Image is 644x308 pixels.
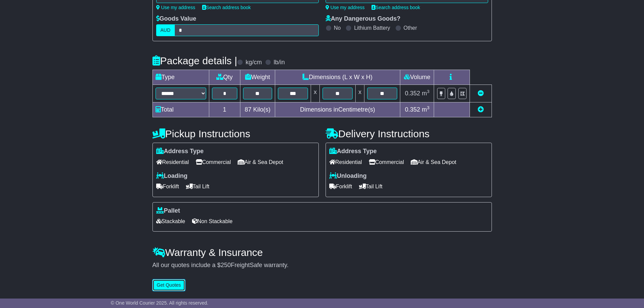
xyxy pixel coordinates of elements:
span: Air & Sea Depot [238,157,283,167]
td: Dimensions (L x W x H) [275,70,400,85]
span: 87 [245,106,252,113]
td: Dimensions in Centimetre(s) [275,102,400,117]
td: Qty [209,70,240,85]
span: Residential [329,157,362,167]
label: Lithium Battery [354,25,390,31]
sup: 3 [427,105,430,110]
span: Forklift [329,181,352,192]
span: © One World Courier 2025. All rights reserved. [111,300,209,306]
td: x [311,85,319,102]
span: Commercial [196,157,231,167]
label: Address Type [329,148,377,155]
label: Any Dangerous Goods? [326,15,401,23]
span: 250 [221,262,231,268]
td: x [356,85,364,102]
label: kg/cm [245,59,262,66]
h4: Package details | [152,55,237,66]
h4: Warranty & Insurance [152,247,492,258]
span: 0.352 [405,106,420,113]
sup: 3 [427,89,430,94]
div: All our quotes include a $ FreightSafe warranty. [152,262,492,269]
label: Goods Value [156,15,196,23]
td: 1 [209,102,240,117]
span: Commercial [369,157,404,167]
label: Other [404,25,417,31]
a: Search address book [372,5,420,10]
span: 0.352 [405,90,420,97]
span: Stackable [156,216,185,227]
a: Use my address [156,5,195,10]
td: Weight [240,70,275,85]
span: Tail Lift [186,181,210,192]
label: Pallet [156,207,180,215]
h4: Delivery Instructions [326,128,492,139]
a: Search address book [202,5,251,10]
label: Loading [156,172,188,180]
label: Address Type [156,148,204,155]
h4: Pickup Instructions [152,128,319,139]
span: Non Stackable [192,216,233,227]
label: AUD [156,24,175,36]
span: Air & Sea Depot [411,157,456,167]
td: Type [152,70,209,85]
td: Kilo(s) [240,102,275,117]
button: Get Quotes [152,279,186,291]
a: Add new item [478,106,484,113]
label: Unloading [329,172,367,180]
label: lb/in [273,59,285,66]
label: No [334,25,341,31]
span: m [422,90,430,97]
a: Use my address [326,5,365,10]
span: m [422,106,430,113]
span: Forklift [156,181,179,192]
a: Remove this item [478,90,484,97]
span: Tail Lift [359,181,383,192]
td: Total [152,102,209,117]
span: Residential [156,157,189,167]
td: Volume [400,70,434,85]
